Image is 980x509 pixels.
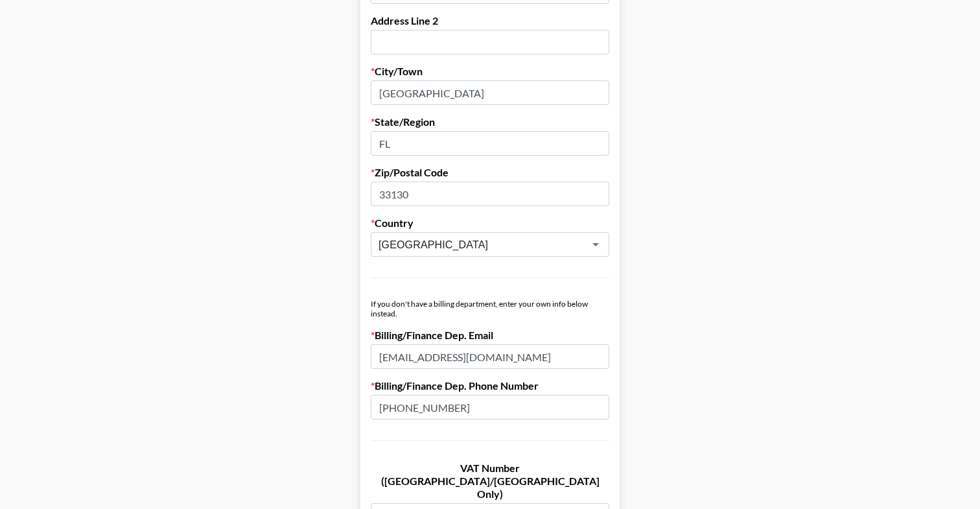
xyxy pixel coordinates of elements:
[371,299,609,318] div: If you don't have a billing department, enter your own info below instead.
[587,235,605,254] button: Open
[371,329,609,342] label: Billing/Finance Dep. Email
[371,462,609,501] label: VAT Number ([GEOGRAPHIC_DATA]/[GEOGRAPHIC_DATA] Only)
[371,166,609,179] label: Zip/Postal Code
[371,65,609,78] label: City/Town
[371,115,609,128] label: State/Region
[371,379,609,392] label: Billing/Finance Dep. Phone Number
[371,217,609,230] label: Country
[371,14,609,27] label: Address Line 2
